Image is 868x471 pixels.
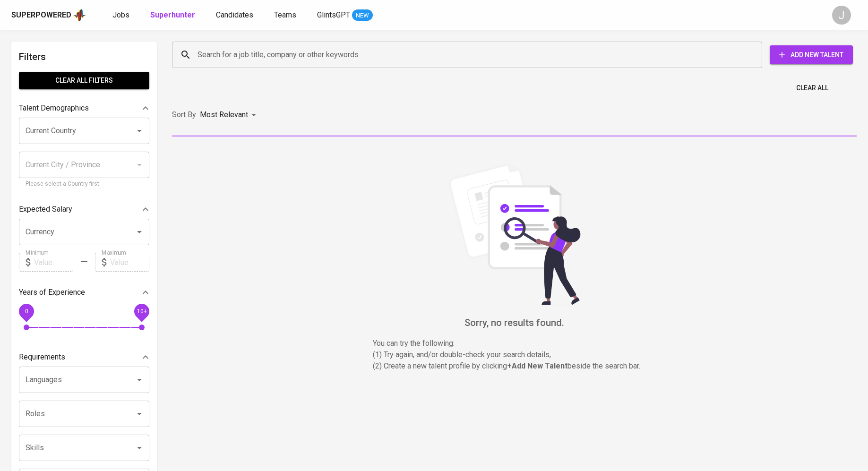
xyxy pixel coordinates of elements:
p: (2) Create a new talent profile by clicking beside the search bar. [373,360,656,372]
span: NEW [352,11,373,20]
span: Candidates [216,10,253,19]
div: Expected Salary [19,200,149,219]
span: 0 [25,308,28,315]
button: Open [133,407,146,420]
div: Requirements [19,348,149,367]
a: Candidates [216,9,255,21]
input: Value [110,253,149,272]
p: (1) Try again, and/or double-check your search details, [373,349,656,360]
p: Requirements [19,351,65,363]
button: Clear All filters [19,72,149,89]
a: Teams [274,9,298,21]
img: app logo [73,8,86,22]
span: Jobs [112,10,129,19]
div: Years of Experience [19,283,149,302]
a: Superpoweredapp logo [11,8,86,22]
button: Open [133,373,146,386]
p: Years of Experience [19,287,85,298]
div: Most Relevant [200,106,259,124]
span: Clear All [796,82,828,94]
a: Jobs [112,9,131,21]
p: Please select a Country first [26,180,143,189]
p: You can try the following : [373,338,656,349]
span: Teams [274,10,296,19]
h6: Sorry, no results found. [172,315,857,330]
button: Clear All [792,79,832,97]
p: Most Relevant [200,109,248,120]
a: Superhunter [150,9,197,21]
span: 10+ [137,308,146,315]
b: Superhunter [150,10,195,19]
p: Sort By [172,109,196,120]
a: GlintsGPT NEW [317,9,373,21]
p: Talent Demographics [19,103,89,114]
input: Value [34,253,73,272]
button: Open [133,225,146,239]
div: Talent Demographics [19,99,149,118]
button: Open [133,124,146,137]
span: Add New Talent [777,49,845,61]
span: GlintsGPT [317,10,350,19]
button: Add New Talent [770,45,853,64]
div: J [832,6,851,25]
b: + Add New Talent [507,361,567,370]
h6: Filters [19,49,149,64]
span: Clear All filters [26,75,142,86]
p: Expected Salary [19,204,72,215]
img: file_searching.svg [444,163,585,305]
div: Superpowered [11,10,71,21]
button: Open [133,441,146,454]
